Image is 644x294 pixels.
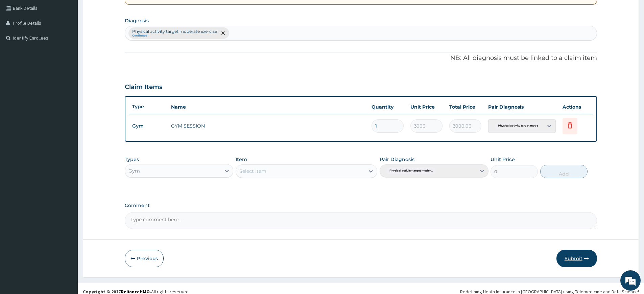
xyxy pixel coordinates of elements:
[125,54,597,63] p: NB: All diagnosis must be linked to a claim item
[168,100,368,114] th: Name
[129,120,168,132] td: Gym
[128,167,140,174] div: Gym
[559,100,593,114] th: Actions
[13,34,27,51] img: d_794563401_company_1708531726252_794563401
[125,84,162,91] h3: Claim Items
[39,85,93,154] span: We're online!
[236,156,247,163] label: Item
[239,168,266,175] div: Select Item
[129,100,168,113] th: Type
[491,156,515,163] label: Unit Price
[556,250,597,267] button: Submit
[125,157,139,162] label: Types
[168,119,368,133] td: GYM SESSION
[125,250,164,267] button: Previous
[540,165,588,178] button: Add
[485,100,559,114] th: Pair Diagnosis
[111,3,127,20] div: Minimize live chat window
[125,203,597,208] label: Comment
[407,100,446,114] th: Unit Price
[125,17,149,24] label: Diagnosis
[3,185,129,208] textarea: Type your message and hit 'Enter'
[380,156,414,163] label: Pair Diagnosis
[35,38,114,47] div: Chat with us now
[446,100,485,114] th: Total Price
[368,100,407,114] th: Quantity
